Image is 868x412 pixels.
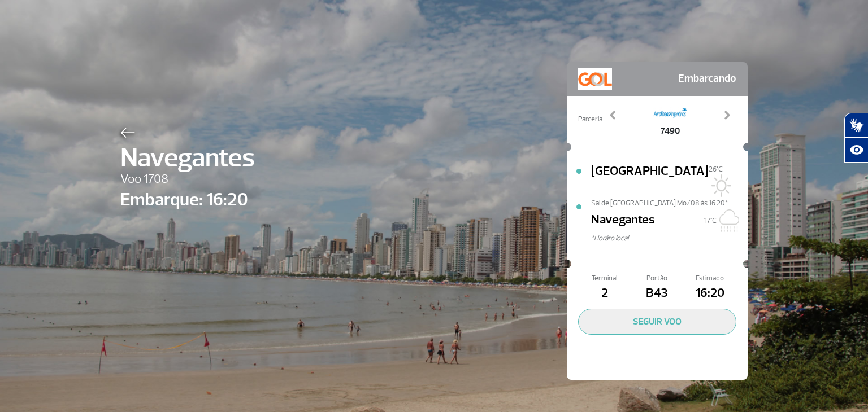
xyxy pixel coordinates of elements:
span: Embarque: 16:20 [120,186,255,213]
span: Sai de [GEOGRAPHIC_DATA] Mo/08 às 16:20* [591,198,748,206]
span: *Horáro local [591,233,748,244]
span: 7490 [653,124,687,138]
button: Abrir recursos assistivos. [844,138,868,163]
img: Sol [709,174,731,197]
span: Portão [631,273,683,284]
span: 16:20 [684,284,736,303]
img: Nublado [717,209,739,232]
button: SEGUIR VOO [578,309,736,335]
button: Abrir tradutor de língua de sinais. [844,113,868,138]
span: 2 [578,284,631,303]
span: Navegantes [591,211,655,233]
span: Terminal [578,273,631,284]
span: 26°C [709,165,723,174]
span: Embarcando [678,68,736,90]
span: [GEOGRAPHIC_DATA] [591,162,709,198]
span: Voo 1708 [120,170,255,189]
span: 17°C [704,216,717,225]
span: Parceria: [578,114,604,125]
span: Estimado [684,273,736,284]
span: B43 [631,284,683,303]
span: Navegantes [120,138,255,178]
div: Plugin de acessibilidade da Hand Talk. [844,113,868,163]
